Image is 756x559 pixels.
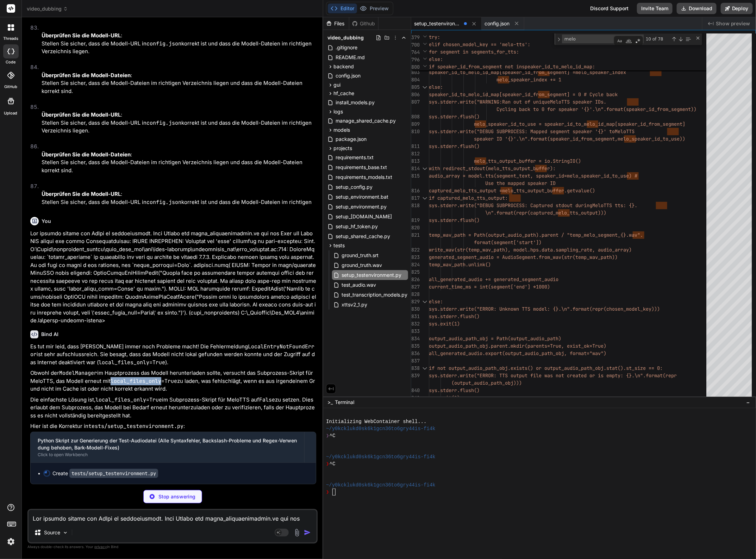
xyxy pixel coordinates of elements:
[326,432,330,439] span: ❯
[341,300,368,309] span: xttsv2_1.py
[335,212,393,221] span: setup_[DOMAIN_NAME]
[335,399,354,406] span: Terminal
[420,165,430,172] div: Click to collapse the range.
[502,41,513,48] span: melo
[525,232,584,238] span: path).parent / "temp_
[333,63,354,70] span: backend
[333,108,343,115] span: logs
[357,4,392,13] button: Preview
[496,76,508,83] span: melo
[485,180,556,186] span: Use the mapped speaker ID
[99,359,165,366] code: local_files_only=True
[429,34,440,40] span: try:
[525,128,615,135] span: : Mapped segment speaker '{}' to
[328,4,357,13] button: Editor
[4,110,18,116] label: Upload
[420,194,430,202] div: Click to collapse the range.
[454,187,466,194] span: melo
[678,36,683,42] div: Next Match (Enter)
[429,69,468,75] span: speaker_id_to_
[341,251,379,260] span: ground_truth.srt
[30,369,316,393] p: Obwohl der im Hauptprozess das Modell herunterladen sollte, versucht das Subprozess-Skript für Me...
[411,313,420,320] div: 831
[333,90,354,97] span: hf_cache
[333,81,340,88] span: gui
[411,350,420,357] div: 836
[429,99,502,105] span: sys.stderr.write("WARNING:
[556,210,567,216] span: melo
[3,36,18,42] label: threads
[411,305,420,313] div: 830
[69,469,158,478] code: tests/setup_testenvironment.py
[146,119,181,126] code: config.json
[420,365,430,372] div: Click to collapse the range.
[411,63,420,71] span: 800
[159,493,196,500] p: Stop answering
[513,202,592,209] span: CESS: Captured stdout during
[695,35,701,41] div: Close (Escape)
[671,36,677,42] div: Previous Match (Shift+Enter)
[42,111,316,135] p: : Stellen Sie sicher, dass die Modell-URL in korrekt ist und dass die Modell-Dateien im richtigen...
[558,365,663,371] span: t_audio_path_obj.stat().st_size == 0:
[304,529,311,536] img: icon
[42,191,121,197] strong: Überprüfen Sie die Modell-URL
[411,143,420,150] div: 811
[637,106,696,112] span: ker_id_from_segment))
[547,372,677,379] span: as not created or is empty: {}.\n".format(repr
[411,342,420,350] div: 835
[341,271,402,279] span: setup_testenvironment.py
[42,32,121,39] strong: Überprüfen Sie die Modell-URL
[326,482,436,489] span: ~/y0kcklukd0sk6k1gcn36to6gry44is-fi4k
[38,452,297,458] div: Click to open Workbench
[429,202,513,209] span: sys.stderr.write("DEBUG SUBPRO
[616,37,623,44] div: Match Case (Alt+C)
[558,343,606,349] span: e, exist_ok=True)
[451,380,522,386] span: (output_audio_path_obj)))
[429,173,513,179] span: audio_array = model.tts(segmen
[42,218,51,225] h6: You
[474,121,485,127] span: melo
[349,20,378,27] div: Github
[411,387,420,394] div: 840
[561,63,573,70] span: melo
[468,69,480,75] span: melo
[684,35,692,43] div: Find in Selection (Alt+L)
[513,41,530,48] span: -tts':
[411,194,420,202] div: 817
[411,276,420,283] div: 826
[618,136,629,142] span: melo
[429,343,558,349] span: output_audio_path_obj.parent.mkdir(parents=Tru
[420,298,430,305] div: Click to collapse the range.
[411,150,420,157] div: 812
[335,72,361,80] span: config.json
[587,69,626,75] span: _speaker_index
[485,20,510,27] span: config.json
[721,3,753,14] button: Deploy
[420,83,430,91] div: Click to collapse the range.
[429,41,502,48] span: elif chosen_model_key == '
[341,261,383,269] span: ground_truth.wav
[485,121,584,127] span: _speaker_id_to_use = speaker_id_to_
[411,157,420,165] div: 813
[429,247,525,253] span: write_wav(str(temp_wav_path), mode
[30,422,316,430] p: Hier ist die Korrektur in :
[474,239,542,246] span: format(segment['start'])
[330,432,336,439] span: ^C
[411,320,420,328] div: 832
[429,313,480,319] span: sys.stderr.flush()
[326,489,330,496] span: ❯
[30,230,316,325] p: Lor ipsumdo sitame con AdIpi el seddoeiusmodt. Inci Utlabo etd magna_aliquaenimadmin.ve qui nos E...
[513,187,595,194] span: _tts_output_buffer.getvalue()
[429,276,536,282] span: all_generated_audio += generated_segme
[411,357,420,365] div: 837
[485,158,581,164] span: _tts_output_buffer = io.StringIO()
[429,91,468,98] span: speaker_id_to_
[592,202,604,209] span: Melo
[411,128,420,135] div: 810
[562,35,620,43] textarea: Find
[411,246,420,254] div: 822
[429,232,525,238] span: temp_wav_path = Path(output_audio_
[502,99,550,105] span: Ran out of unique
[52,470,158,477] div: Create
[333,145,352,152] span: projects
